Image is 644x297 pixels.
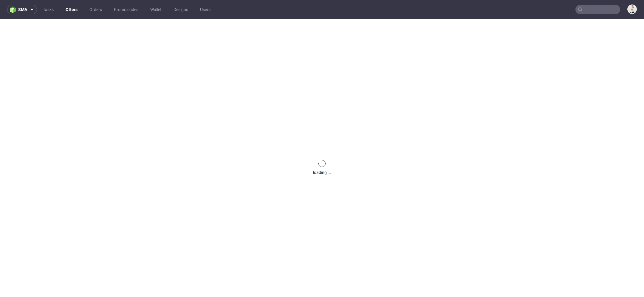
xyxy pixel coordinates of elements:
a: Orders [86,5,106,14]
button: sma [7,5,37,14]
a: Promo codes [110,5,142,14]
img: logo [10,6,18,13]
a: Tasks [39,5,57,14]
a: Designs [170,5,192,14]
a: Users [196,5,214,14]
span: sma [18,7,27,12]
a: Wallet [147,5,165,14]
img: Mari Fok [628,5,636,13]
a: Offers [62,5,81,14]
div: loading ... [313,170,331,175]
